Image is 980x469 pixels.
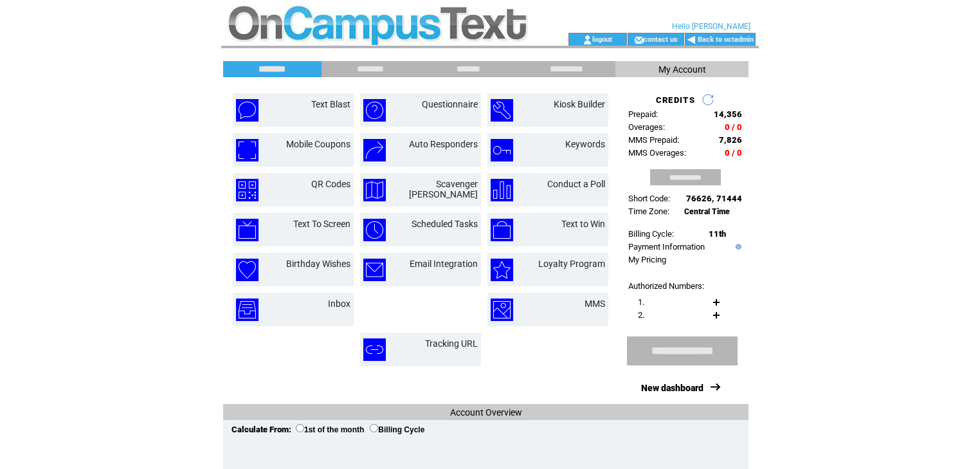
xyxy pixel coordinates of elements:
a: New dashboard [641,383,703,393]
a: Back to octadmin [698,35,754,44]
span: Account Overview [450,407,522,418]
a: Text To Screen [293,219,350,229]
input: 1st of the month [296,424,304,432]
a: Loyalty Program [538,259,605,269]
a: Scheduled Tasks [412,219,478,229]
img: conduct-a-poll.png [491,179,513,201]
span: 1. [638,297,644,307]
span: 2. [638,310,644,320]
img: loyalty-program.png [491,259,513,281]
span: 11th [709,229,726,239]
a: Kiosk Builder [554,99,605,109]
img: text-to-win.png [491,219,513,241]
a: Text to Win [561,219,605,229]
img: backArrow.gif [687,35,696,45]
img: mobile-coupons.png [236,139,259,161]
a: My Pricing [628,255,666,264]
a: Birthday Wishes [286,259,350,269]
a: Auto Responders [409,139,478,149]
span: Prepaid: [628,109,658,119]
span: Overages: [628,122,665,132]
img: mms.png [491,299,513,321]
a: logout [592,35,612,43]
a: contact us [644,35,678,43]
input: Billing Cycle [370,424,378,432]
a: MMS [585,299,605,309]
span: Calculate From: [231,425,291,434]
span: 14,356 [714,109,742,119]
span: MMS Overages: [628,148,686,158]
img: auto-responders.png [363,139,386,161]
img: text-blast.png [236,99,259,122]
span: Short Code: [628,194,670,203]
img: tracking-url.png [363,338,386,361]
img: qr-codes.png [236,179,259,201]
a: Questionnaire [422,99,478,109]
span: Time Zone: [628,207,669,216]
a: Tracking URL [425,338,478,349]
img: contact_us_icon.gif [634,35,644,45]
a: Mobile Coupons [286,139,350,149]
img: account_icon.gif [583,35,592,45]
img: birthday-wishes.png [236,259,259,281]
span: CREDITS [656,95,695,105]
span: 7,826 [719,135,742,145]
a: Email Integration [410,259,478,269]
span: My Account [658,64,706,75]
img: keywords.png [491,139,513,161]
img: scheduled-tasks.png [363,219,386,241]
img: help.gif [732,244,741,250]
label: 1st of the month [296,425,364,434]
a: Conduct a Poll [547,179,605,189]
img: text-to-screen.png [236,219,259,241]
span: Authorized Numbers: [628,281,704,291]
span: MMS Prepaid: [628,135,679,145]
span: 0 / 0 [725,122,742,132]
a: Inbox [328,299,350,309]
span: 0 / 0 [725,148,742,158]
label: Billing Cycle [370,425,424,434]
a: Payment Information [628,242,705,252]
a: Keywords [565,139,605,149]
a: Scavenger [PERSON_NAME] [409,179,478,199]
img: kiosk-builder.png [491,99,513,122]
a: QR Codes [311,179,350,189]
span: Hello [PERSON_NAME] [672,22,750,31]
img: inbox.png [236,299,259,321]
span: Billing Cycle: [628,229,674,239]
img: email-integration.png [363,259,386,281]
img: questionnaire.png [363,99,386,122]
span: Central Time [684,207,730,216]
img: scavenger-hunt.png [363,179,386,201]
span: 76626, 71444 [686,194,742,203]
a: Text Blast [311,99,350,109]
